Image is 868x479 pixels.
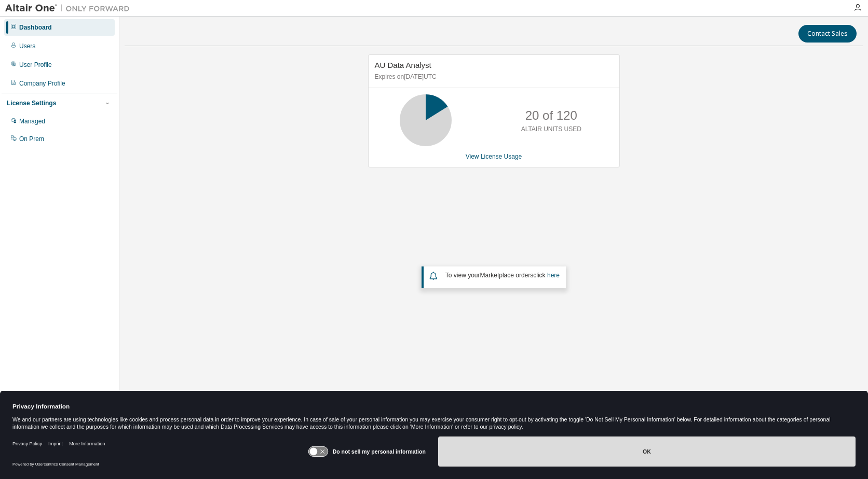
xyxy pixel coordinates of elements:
[19,42,35,50] div: Users
[19,79,65,88] div: Company Profile
[547,272,560,279] a: here
[7,99,56,107] div: License Settings
[480,272,534,279] em: Marketplace orders
[466,153,522,160] a: View License Usage
[19,61,52,69] div: User Profile
[375,73,611,81] p: Expires on [DATE] UTC
[19,117,45,125] div: Managed
[798,25,857,43] button: Contact Sales
[445,272,560,279] span: To view your click
[19,135,44,143] div: On Prem
[375,61,431,69] span: AU Data Analyst
[525,107,577,124] p: 20 of 120
[521,125,581,134] p: ALTAIR UNITS USED
[19,23,52,32] div: Dashboard
[5,3,135,13] img: Altair One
